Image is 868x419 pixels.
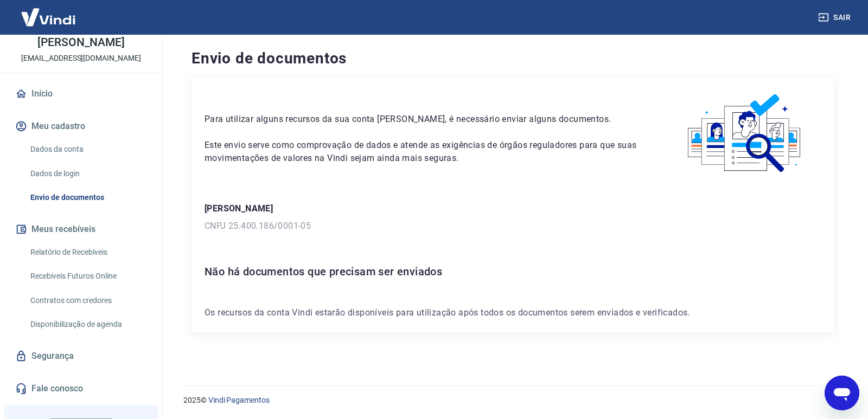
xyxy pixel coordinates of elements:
a: Recebíveis Futuros Online [26,265,149,287]
p: Os recursos da conta Vindi estarão disponíveis para utilização após todos os documentos serem env... [205,306,821,319]
p: [PERSON_NAME] [37,37,124,48]
p: CNPJ 25.400.186/0001-05 [205,220,821,233]
p: [EMAIL_ADDRESS][DOMAIN_NAME] [21,53,141,64]
button: Meus recebíveis [13,217,149,241]
a: Disponibilização de agenda [26,313,149,336]
button: Meu cadastro [13,114,149,138]
h4: Envio de documentos [192,48,834,69]
iframe: Botão para abrir a janela de mensagens [825,376,859,410]
p: Este envio serve como comprovação de dados e atende as exigências de órgãos reguladores para que ... [205,139,643,165]
a: Contratos com credores [26,289,149,312]
a: Vindi Pagamentos [208,396,270,404]
button: Sair [816,8,855,28]
p: [PERSON_NAME] [205,202,821,215]
h6: Não há documentos que precisam ser enviados [205,263,821,280]
a: Início [13,82,149,106]
a: Envio de documentos [26,186,149,209]
a: Dados de login [26,163,149,185]
a: Relatório de Recebíveis [26,241,149,263]
a: Dados da conta [26,138,149,160]
p: 2025 © [183,395,842,406]
img: Vindi [13,1,84,34]
a: Fale conosco [13,377,149,401]
img: waiting_documents.41d9841a9773e5fdf392cede4d13b617.svg [669,91,821,176]
p: Para utilizar alguns recursos da sua conta [PERSON_NAME], é necessário enviar alguns documentos. [205,113,643,126]
a: Segurança [13,344,149,368]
